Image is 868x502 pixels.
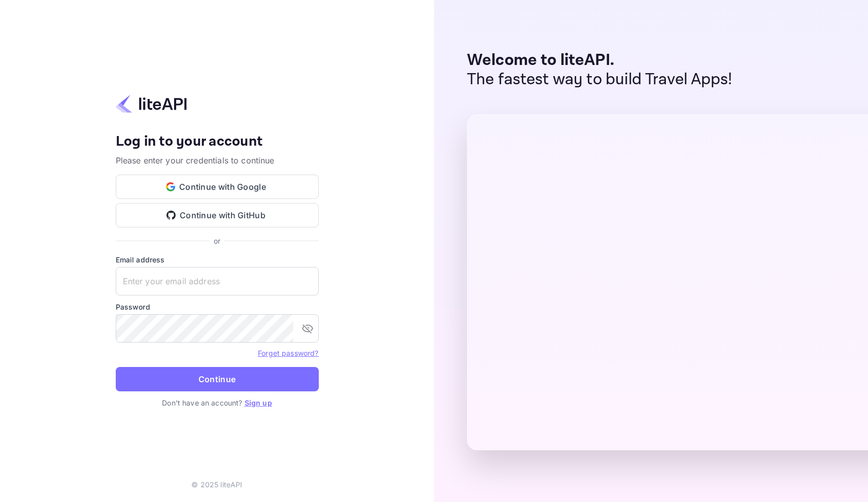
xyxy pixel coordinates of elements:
[297,318,318,339] button: toggle password visibility
[116,254,319,265] label: Email address
[191,479,242,490] p: © 2025 liteAPI
[467,51,732,70] p: Welcome to liteAPI.
[116,94,187,114] img: liteapi
[116,175,319,199] button: Continue with Google
[116,397,319,408] p: Don't have an account?
[116,267,319,295] input: Enter your email address
[245,398,272,407] a: Sign up
[214,236,220,246] p: or
[116,302,319,312] label: Password
[116,133,319,151] h4: Log in to your account
[258,348,318,358] a: Forget password?
[116,203,319,227] button: Continue with GitHub
[116,367,319,391] button: Continue
[467,70,732,89] p: The fastest way to build Travel Apps!
[116,154,319,166] p: Please enter your credentials to continue
[258,349,318,357] a: Forget password?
